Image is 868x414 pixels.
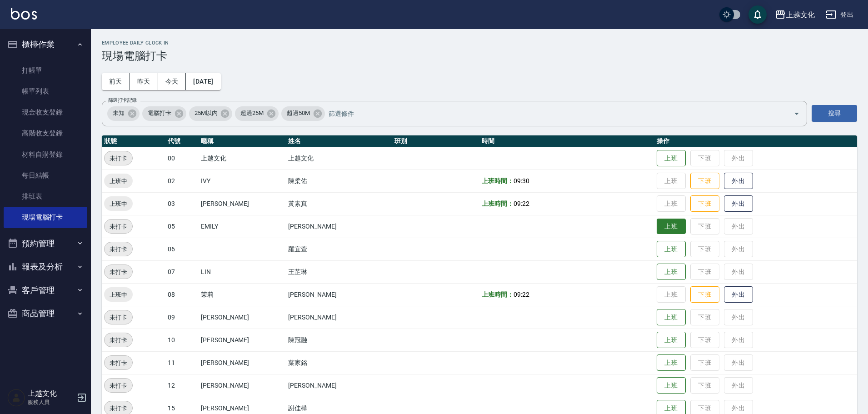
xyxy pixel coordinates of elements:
button: [DATE] [186,73,220,90]
a: 現金收支登錄 [4,102,87,123]
span: 超過50M [281,109,315,118]
span: 未打卡 [105,154,132,163]
p: 服務人員 [28,398,74,406]
button: 下班 [690,173,719,190]
td: [PERSON_NAME] [286,306,392,329]
th: 時間 [479,135,654,147]
button: 上班 [657,241,686,258]
span: 未打卡 [105,358,132,368]
td: [PERSON_NAME] [199,351,286,374]
h2: Employee Daily Clock In [102,40,857,46]
th: 狀態 [102,135,165,147]
td: 黃素真 [286,192,392,215]
td: 葉家銘 [286,351,392,374]
span: 未打卡 [105,313,132,322]
button: 上班 [657,219,686,234]
button: 預約管理 [4,232,87,255]
span: 09:22 [514,200,529,207]
td: [PERSON_NAME] [286,215,392,238]
h5: 上越文化 [28,389,74,398]
th: 操作 [654,135,857,147]
a: 現場電腦打卡 [4,207,87,228]
td: 00 [165,147,199,170]
th: 姓名 [286,135,392,147]
a: 帳單列表 [4,81,87,102]
button: save [748,5,767,24]
span: 09:30 [514,177,529,185]
a: 材料自購登錄 [4,144,87,165]
td: 11 [165,351,199,374]
div: 25M以內 [189,106,233,121]
span: 上班中 [104,290,133,299]
td: [PERSON_NAME] [199,329,286,351]
button: 上越文化 [771,5,818,24]
td: 09 [165,306,199,329]
button: 搜尋 [812,105,857,122]
span: 未打卡 [105,335,132,345]
td: 08 [165,283,199,306]
td: 12 [165,374,199,397]
button: 外出 [724,286,753,303]
a: 每日結帳 [4,165,87,186]
span: 未知 [107,109,130,118]
span: 超過25M [235,109,269,118]
td: 02 [165,170,199,192]
b: 上班時間： [482,291,514,298]
button: Open [789,106,804,121]
input: 篩選條件 [326,105,778,121]
div: 上越文化 [786,9,815,20]
span: 上班中 [104,199,133,209]
td: 10 [165,329,199,351]
div: 未知 [107,106,140,121]
th: 暱稱 [199,135,286,147]
th: 班別 [392,135,479,147]
td: 羅宜萱 [286,238,392,260]
button: 今天 [158,73,186,90]
span: 電腦打卡 [142,109,177,118]
a: 高階收支登錄 [4,123,87,144]
img: Logo [11,8,37,20]
td: 茉莉 [199,283,286,306]
button: 上班 [657,377,686,394]
a: 打帳單 [4,60,87,81]
td: 上越文化 [286,147,392,170]
a: 排班表 [4,186,87,207]
th: 代號 [165,135,199,147]
td: LIN [199,260,286,283]
td: [PERSON_NAME] [286,283,392,306]
td: 陳冠融 [286,329,392,351]
button: 上班 [657,354,686,371]
span: 未打卡 [105,222,132,231]
div: 電腦打卡 [142,106,186,121]
span: 未打卡 [105,381,132,390]
button: 外出 [724,173,753,190]
button: 報表及分析 [4,255,87,279]
td: [PERSON_NAME] [199,374,286,397]
span: 上班中 [104,176,133,186]
td: 陳柔佑 [286,170,392,192]
b: 上班時間： [482,177,514,185]
div: 超過25M [235,106,279,121]
h3: 現場電腦打卡 [102,50,857,62]
td: 上越文化 [199,147,286,170]
td: 05 [165,215,199,238]
img: Person [7,389,25,407]
span: 25M以內 [189,109,223,118]
label: 篩選打卡記錄 [108,97,137,104]
span: 未打卡 [105,267,132,277]
button: 前天 [102,73,130,90]
div: 超過50M [281,106,325,121]
button: 上班 [657,309,686,326]
button: 上班 [657,332,686,349]
button: 下班 [690,195,719,212]
span: 09:22 [514,291,529,298]
td: 03 [165,192,199,215]
td: 王芷琳 [286,260,392,283]
span: 未打卡 [105,404,132,413]
button: 上班 [657,264,686,280]
button: 櫃檯作業 [4,33,87,56]
button: 外出 [724,195,753,212]
td: [PERSON_NAME] [286,374,392,397]
button: 客戶管理 [4,279,87,302]
td: [PERSON_NAME] [199,306,286,329]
